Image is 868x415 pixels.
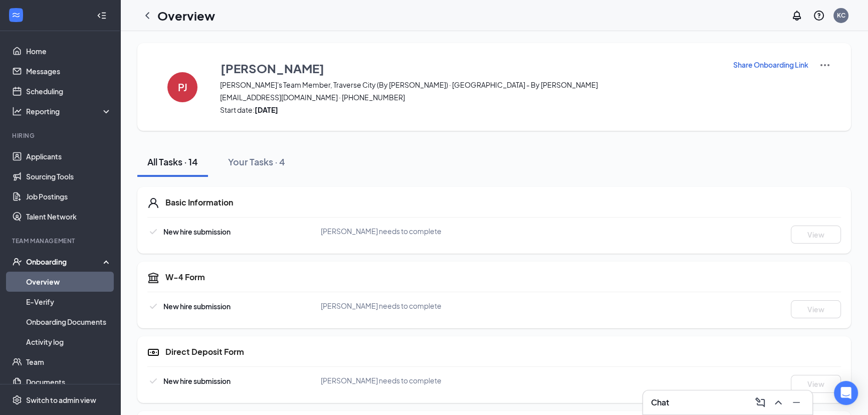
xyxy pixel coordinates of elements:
[147,272,159,284] svg: TaxGovernmentIcon
[147,197,159,209] svg: User
[26,257,103,267] div: Onboarding
[752,394,768,410] button: ComposeMessage
[26,292,112,312] a: E-Verify
[163,227,231,236] span: New hire submission
[26,312,112,332] a: Onboarding Documents
[12,237,110,245] div: Team Management
[157,59,207,115] button: PJ
[12,257,22,267] svg: UserCheck
[147,375,159,387] svg: Checkmark
[147,300,159,312] svg: Checkmark
[834,381,858,405] div: Open Intercom Messenger
[165,197,233,208] h5: Basic Information
[147,226,159,238] svg: Checkmark
[147,155,198,168] div: All Tasks · 14
[26,352,112,372] a: Team
[26,206,112,227] a: Talent Network
[26,61,112,81] a: Messages
[221,60,324,77] h3: [PERSON_NAME]
[651,397,669,408] h3: Chat
[12,395,22,405] svg: Settings
[147,346,159,358] svg: DirectDepositIcon
[321,376,442,385] span: [PERSON_NAME] needs to complete
[26,186,112,206] a: Job Postings
[12,131,110,140] div: Hiring
[754,396,766,408] svg: ComposeMessage
[220,80,720,90] span: [PERSON_NAME]'s Team Member, Traverse City (By [PERSON_NAME]) · [GEOGRAPHIC_DATA] - By [PERSON_NAME]
[791,226,841,244] button: View
[321,227,442,236] span: [PERSON_NAME] needs to complete
[220,59,720,77] button: [PERSON_NAME]
[26,146,112,166] a: Applicants
[26,372,112,392] a: Documents
[228,155,285,168] div: Your Tasks · 4
[220,105,720,115] span: Start date:
[26,272,112,292] a: Overview
[26,395,96,405] div: Switch to admin view
[163,376,231,385] span: New hire submission
[837,11,845,20] div: KC
[791,10,803,22] svg: Notifications
[26,166,112,186] a: Sourcing Tools
[772,396,784,408] svg: ChevronUp
[813,10,825,22] svg: QuestionInfo
[26,106,112,116] div: Reporting
[321,301,442,310] span: [PERSON_NAME] needs to complete
[220,92,720,102] span: [EMAIL_ADDRESS][DOMAIN_NAME] · [PHONE_NUMBER]
[26,81,112,101] a: Scheduling
[157,7,215,24] h1: Overview
[791,300,841,318] button: View
[178,84,187,91] h4: PJ
[141,10,153,22] svg: ChevronLeft
[11,10,21,20] svg: WorkstreamLogo
[163,302,231,311] span: New hire submission
[26,41,112,61] a: Home
[733,60,808,70] p: Share Onboarding Link
[97,11,107,21] svg: Collapse
[788,394,804,410] button: Minimize
[770,394,786,410] button: ChevronUp
[165,346,244,357] h5: Direct Deposit Form
[791,375,841,393] button: View
[12,106,22,116] svg: Analysis
[790,396,802,408] svg: Minimize
[255,105,278,114] strong: [DATE]
[733,59,809,70] button: Share Onboarding Link
[819,59,831,71] img: More Actions
[165,272,205,283] h5: W-4 Form
[26,332,112,352] a: Activity log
